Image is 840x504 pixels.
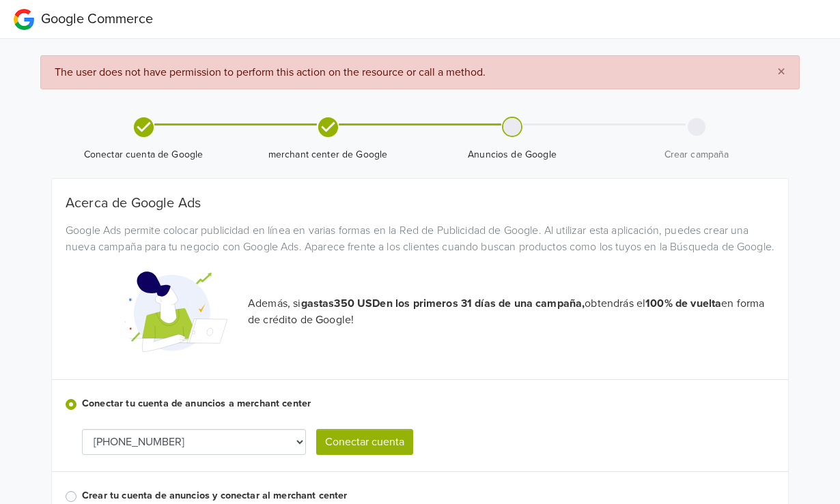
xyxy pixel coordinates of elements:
[66,195,774,211] h5: Acerca de Google Ads
[301,297,585,310] strong: gastas 350 USD en los primeros 31 días de una campaña,
[82,396,774,411] label: Conectar tu cuenta de anuncios a merchant center
[610,148,783,162] span: Crear campaña
[645,297,721,310] strong: 100% de vuelta
[55,222,785,255] div: Google Ads permite colocar publicidad en línea en varias formas en la Red de Publicidad de Google...
[316,429,413,455] button: Conectar cuenta
[57,148,230,162] span: Conectar cuenta de Google
[777,62,785,82] span: ×
[82,488,774,503] label: Crear tu cuenta de anuncios y conectar al merchant center
[241,148,415,162] span: merchant center de Google
[248,295,774,328] p: Además, si obtendrás el en forma de crédito de Google!
[55,65,486,79] span: The user does not have permission to perform this action on the resource or call a method.
[125,261,227,363] img: Google Promotional Codes
[41,11,153,27] span: Google Commerce
[425,148,599,162] span: Anuncios de Google
[764,56,799,89] button: Close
